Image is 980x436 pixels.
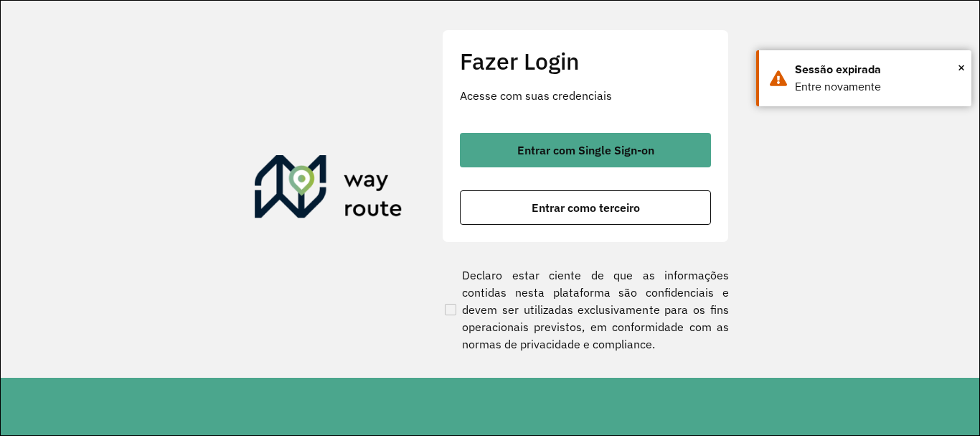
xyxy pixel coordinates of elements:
label: Declaro estar ciente de que as informações contidas nesta plataforma são confidenciais e devem se... [442,266,729,353]
div: Entre novamente [795,78,961,96]
h2: Fazer Login [460,47,711,75]
button: button [460,190,711,225]
span: × [958,57,965,78]
span: Entrar com Single Sign-on [517,144,654,156]
p: Acesse com suas credenciais [460,87,711,104]
img: Roteirizador AmbevTech [255,155,402,224]
span: Entrar como terceiro [532,202,640,213]
button: button [460,133,711,167]
div: Sessão expirada [795,61,961,78]
button: Close [958,57,965,78]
